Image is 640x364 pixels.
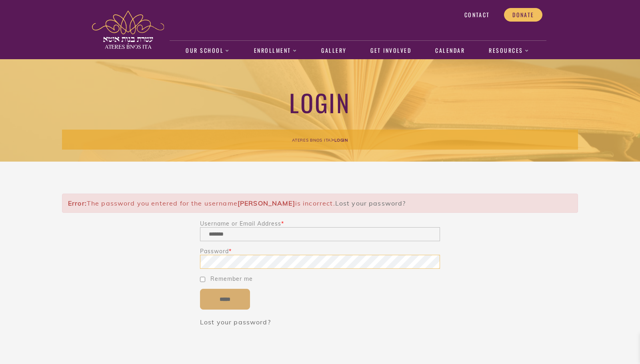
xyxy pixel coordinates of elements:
[366,42,416,60] a: Get Involved
[512,11,534,18] span: Donate
[200,220,440,227] label: Username or Email Address
[68,197,564,209] p: The password you entered for the username is incorrect.
[68,199,87,207] strong: Error:
[92,10,164,49] img: ateres
[250,42,301,60] a: Enrollment
[456,8,498,22] a: Contact
[200,277,205,282] input: Remember me
[317,42,351,60] a: Gallery
[238,199,295,207] strong: [PERSON_NAME]
[62,130,578,150] div: >
[62,87,578,117] h1: Login
[464,11,490,18] span: Contact
[335,199,406,207] a: Lost your password?
[200,275,440,282] label: Remember me
[334,138,348,143] span: Login
[200,248,440,255] label: Password
[200,318,271,326] a: Lost your password?
[504,8,542,22] a: Donate
[292,138,331,143] span: Ateres Bnos Ita
[182,42,234,60] a: Our School
[431,42,469,60] a: Calendar
[292,136,331,143] a: Ateres Bnos Ita
[485,42,534,60] a: Resources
